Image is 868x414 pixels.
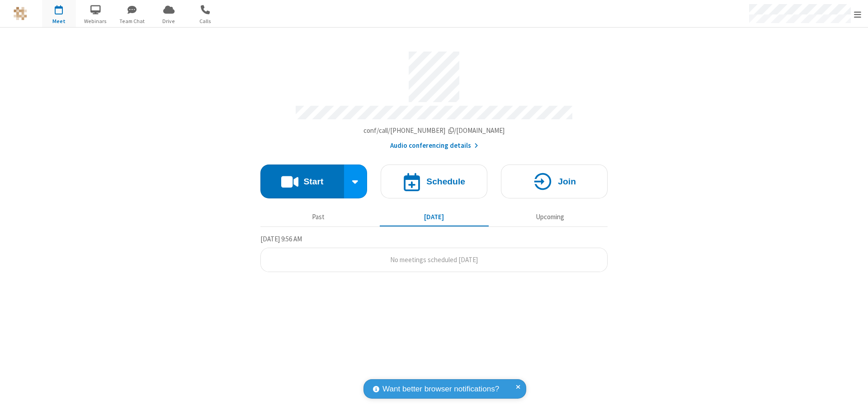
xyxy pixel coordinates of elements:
[390,255,478,264] span: No meetings scheduled [DATE]
[14,7,27,20] img: QA Selenium DO NOT DELETE OR CHANGE
[189,17,222,25] span: Calls
[501,165,608,198] button: Join
[495,208,604,226] button: Upcoming
[260,165,344,198] button: Start
[303,177,323,186] h4: Start
[260,45,608,151] section: Account details
[115,17,149,25] span: Team Chat
[260,235,302,243] span: [DATE] 9:56 AM
[79,17,113,25] span: Webinars
[260,234,608,273] section: Today's Meetings
[426,177,465,186] h4: Schedule
[845,390,861,408] iframe: Chat
[390,141,478,151] button: Audio conferencing details
[381,165,487,198] button: Schedule
[558,177,576,186] h4: Join
[264,208,373,226] button: Past
[152,17,186,25] span: Drive
[363,126,505,135] span: Copy my meeting room link
[42,17,76,25] span: Meet
[380,208,489,226] button: [DATE]
[344,165,368,198] div: Start conference options
[382,383,499,395] span: Want better browser notifications?
[363,126,505,136] button: Copy my meeting room linkCopy my meeting room link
